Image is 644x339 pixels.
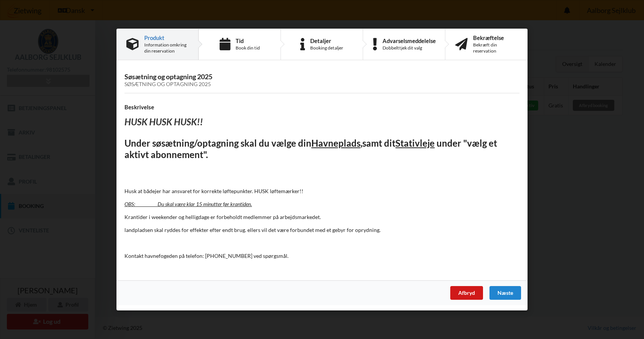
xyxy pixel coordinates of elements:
h3: Søsætning og optagning 2025 [124,72,520,88]
u: OBS: Du skal være klar 15 minutter før krantiden. [124,201,252,207]
u: Stativleje [395,137,435,148]
div: Dobbelttjek dit valg [383,45,436,51]
h2: Under søsætning/optagning skal du vælge din samt dit under "vælg et aktivt abonnement". [124,137,520,161]
div: Næste [489,286,521,300]
u: , [360,137,362,148]
div: Advarselsmeddelelse [383,38,436,44]
div: Bekræftelse [473,35,518,41]
p: Husk at bådejer har ansvaret for korrekte løftepunkter. HUSK løftemærker!! [124,187,520,195]
h4: Beskrivelse [124,104,520,111]
div: Produkt [144,35,188,41]
div: Afbryd [450,286,483,300]
div: Information omkring din reservation [144,42,188,54]
div: Booking detaljer [310,45,343,51]
div: Detaljer [310,38,343,44]
div: Tid [236,38,260,44]
u: Havneplads [311,137,360,148]
p: landpladsen skal ryddes for effekter efter endt brug. ellers vil det være forbundet med et gebyr ... [124,226,520,234]
i: HUSK HUSK HUSK!! [124,116,203,127]
div: Book din tid [236,45,260,51]
div: Søsætning og optagning 2025 [124,81,520,88]
p: Kontakt havnefogeden på telefon: [PHONE_NUMBER] ved spørgsmål. [124,252,520,260]
p: Krantider i weekender og helligdage er forbeholdt medlemmer på arbejdsmarkedet. [124,213,520,221]
div: Bekræft din reservation [473,42,518,54]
